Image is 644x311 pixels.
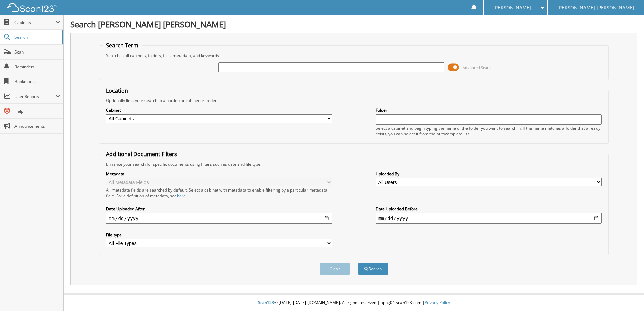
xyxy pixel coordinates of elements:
[106,206,332,212] label: Date Uploaded After
[358,263,388,275] button: Search
[258,300,274,305] span: Scan123
[14,79,60,84] span: Bookmarks
[493,6,531,10] span: [PERSON_NAME]
[106,171,332,177] label: Metadata
[7,3,57,12] img: scan123-logo-white.svg
[103,87,131,94] legend: Location
[106,213,332,224] input: start
[610,279,644,311] iframe: Chat Widget
[14,64,60,70] span: Reminders
[14,49,60,55] span: Scan
[64,295,644,311] div: © [DATE]-[DATE] [DOMAIN_NAME]. All rights reserved | appg04-scan123-com |
[14,123,60,129] span: Announcements
[376,206,602,212] label: Date Uploaded Before
[103,53,605,58] div: Searches all cabinets, folders, files, metadata, and keywords
[103,161,605,167] div: Enhance your search for specific documents using filters such as date and file type.
[106,107,332,113] label: Cabinet
[14,34,59,40] span: Search
[103,42,142,49] legend: Search Term
[14,108,60,114] span: Help
[70,19,637,30] h1: Search [PERSON_NAME] [PERSON_NAME]
[103,150,181,158] legend: Additional Document Filters
[376,213,602,224] input: end
[376,125,602,137] div: Select a cabinet and begin typing the name of the folder you want to search in. If the name match...
[463,65,493,70] span: Advanced Search
[376,107,602,113] label: Folder
[14,20,55,25] span: Cabinets
[376,171,602,177] label: Uploaded By
[425,300,450,305] a: Privacy Policy
[106,187,332,199] div: All metadata fields are searched by default. Select a cabinet with metadata to enable filtering b...
[106,232,332,238] label: File type
[103,98,605,103] div: Optionally limit your search to a particular cabinet or folder
[177,193,186,199] a: here
[320,263,350,275] button: Clear
[557,6,634,10] span: [PERSON_NAME] [PERSON_NAME]
[14,94,55,99] span: User Reports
